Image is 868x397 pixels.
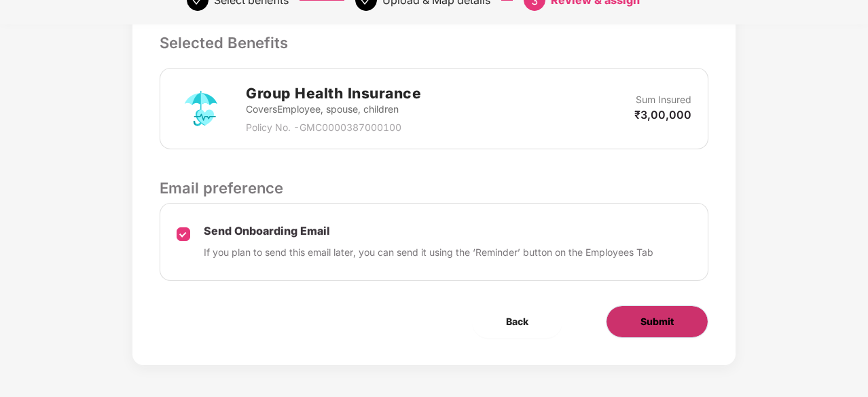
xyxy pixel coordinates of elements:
button: Submit [606,305,708,338]
h2: Group Health Insurance [246,82,421,105]
p: Send Onboarding Email [204,224,653,238]
span: Back [506,314,528,329]
p: Policy No. - GMC0000387000100 [246,120,421,135]
button: Back [472,305,562,338]
span: Submit [640,314,674,329]
p: Covers Employee, spouse, children [246,102,421,117]
p: If you plan to send this email later, you can send it using the ‘Reminder’ button on the Employee... [204,245,653,260]
img: svg+xml;base64,PHN2ZyB4bWxucz0iaHR0cDovL3d3dy53My5vcmcvMjAwMC9zdmciIHdpZHRoPSI3MiIgaGVpZ2h0PSI3Mi... [177,84,225,133]
p: Selected Benefits [160,31,708,54]
p: ₹3,00,000 [634,107,691,122]
p: Email preference [160,176,708,200]
p: Sum Insured [636,92,691,107]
